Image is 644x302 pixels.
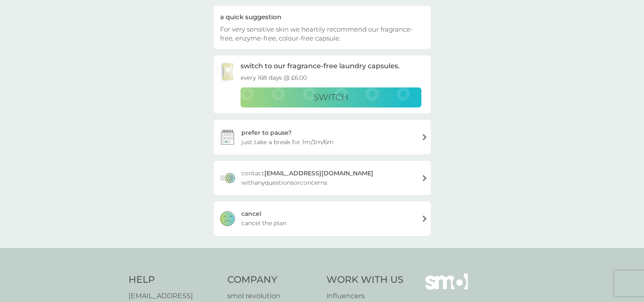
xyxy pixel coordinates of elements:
[240,73,307,82] span: every 168 days @ £6.00
[214,161,431,195] a: contact[EMAIL_ADDRESS][DOMAIN_NAME] withanyquestionsorconcerns
[227,290,318,302] a: smol revolution
[264,169,373,177] strong: [EMAIL_ADDRESS][DOMAIN_NAME]
[220,25,413,42] span: For very sensitive skin we heartily recommend our fragrance-free, enzyme-free, colour-free capsule.
[241,137,334,147] span: just take a break for 1m/3m/6m
[220,12,424,21] div: a quick suggestion
[314,92,348,102] span: SWITCH
[240,61,400,71] div: switch to our fragrance-free laundry capsules .
[326,290,404,302] a: influencers
[326,273,404,287] h4: Work With Us
[227,273,318,287] h4: Company
[129,273,219,287] h4: Help
[241,168,415,187] span: contact with any questions or concerns
[241,218,286,228] span: cancel the plan
[241,209,261,218] div: cancel
[240,87,421,108] button: SWITCH
[241,128,292,137] div: prefer to pause?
